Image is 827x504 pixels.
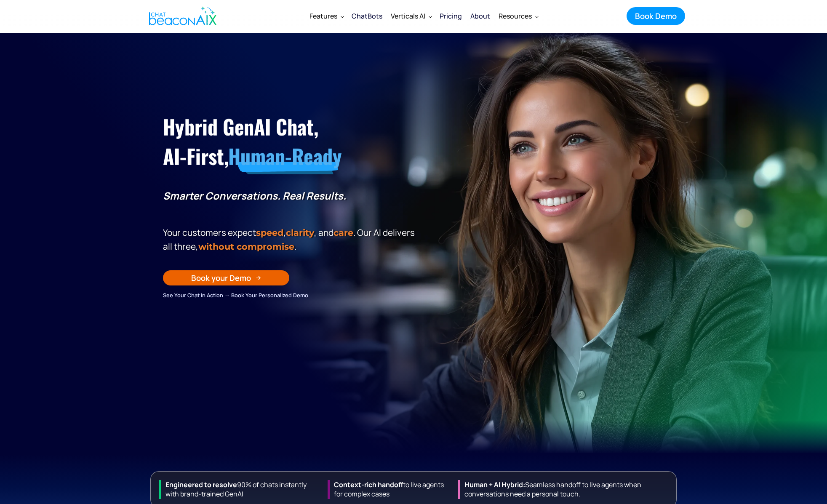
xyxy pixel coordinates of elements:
span: clarity [286,227,314,238]
a: home [142,1,221,31]
div: Features [309,10,337,22]
a: Book Demo [627,7,685,25]
div: to live agents for complex cases [328,480,451,499]
div: Book your Demo [191,272,251,283]
img: Dropdown [429,15,432,18]
strong: Engineered to resolve [165,480,237,489]
strong: speed [256,227,283,238]
div: See Your Chat in Action → Book Your Personalized Demo [163,291,418,300]
img: Arrow [256,275,261,280]
div: About [470,10,490,22]
span: Human-Ready [228,141,341,171]
div: Verticals AI [391,10,425,22]
span: without compromise [198,241,294,252]
div: Seamless handoff to live agents when conversations need a personal touch. [458,480,672,499]
strong: Human + Al Hybrid: [464,480,525,489]
div: Resources [499,10,532,22]
h1: Hybrid GenAI Chat, AI-First, [163,112,418,171]
span: care [333,227,353,238]
div: Book Demo [635,11,677,21]
div: Pricing [440,10,462,22]
div: Resources [494,6,542,26]
img: Dropdown [535,15,539,18]
strong: Context-rich handoff [334,480,403,489]
strong: Smarter Conversations. Real Results. [163,189,346,203]
div: 90% of chats instantly with brand-trained GenAI [159,480,321,499]
div: Verticals AI [387,6,435,26]
div: Features [305,6,347,26]
a: About [466,5,494,27]
div: ChatBots [352,10,382,22]
p: Your customers expect , , and . Our Al delivers all three, . [163,226,418,253]
a: Book your Demo [163,270,289,285]
a: ChatBots [347,5,387,27]
a: Pricing [435,5,466,27]
img: Dropdown [341,15,344,18]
